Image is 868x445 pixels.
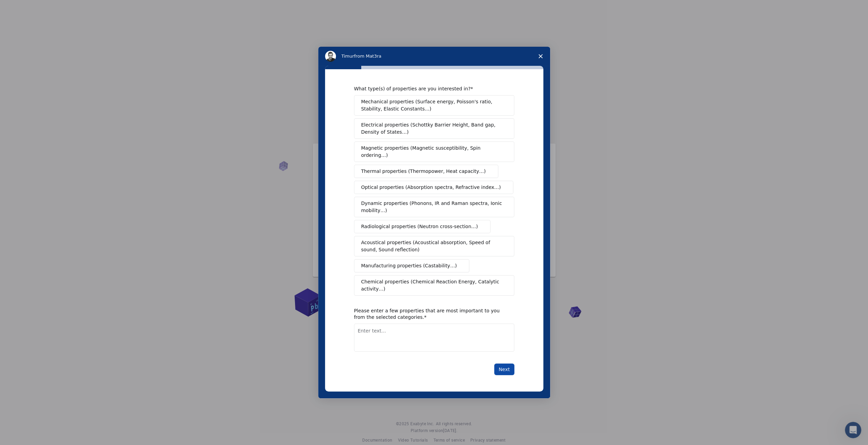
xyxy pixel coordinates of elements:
button: Electrical properties (Schottky Barrier Height, Band gap, Density of States…) [354,118,514,139]
span: Acoustical properties (Acoustical absorption, Speed of sound, Sound reflection) [361,239,503,253]
span: Timur [341,54,354,59]
button: Thermal properties (Thermopower, Heat capacity…) [354,165,499,178]
button: Radiological properties (Neutron cross-section…) [354,220,491,233]
button: Manufacturing properties (Castability…) [354,259,470,272]
button: Acoustical properties (Acoustical absorption, Speed of sound, Sound reflection) [354,236,514,256]
span: Optical properties (Absorption spectra, Refractive index…) [361,184,501,191]
textarea: Enter text... [354,324,514,352]
div: What type(s) of properties are you interested in? [354,86,504,92]
img: Profile image for Timur [325,51,336,62]
span: Magnetic properties (Magnetic susceptibility, Spin ordering…) [361,145,502,159]
span: Thermal properties (Thermopower, Heat capacity…) [361,168,486,175]
span: Manufacturing properties (Castability…) [361,262,457,269]
span: from Mat3ra [354,54,381,59]
span: Radiological properties (Neutron cross-section…) [361,223,478,230]
button: Mechanical properties (Surface energy, Poisson's ratio, Stability, Elastic Constants…) [354,95,514,116]
button: Dynamic properties (Phonons, IR and Raman spectra, Ionic mobility…) [354,197,514,217]
button: Optical properties (Absorption spectra, Refractive index…) [354,181,514,194]
span: Podrška [13,5,38,11]
button: Chemical properties (Chemical Reaction Energy, Catalytic activity…) [354,275,514,296]
div: Please enter a few properties that are most important to you from the selected categories. [354,308,504,320]
button: Magnetic properties (Magnetic susceptibility, Spin ordering…) [354,142,514,162]
span: Mechanical properties (Surface energy, Poisson's ratio, Stability, Elastic Constants…) [361,98,503,113]
span: Chemical properties (Chemical Reaction Energy, Catalytic activity…) [361,278,502,293]
button: Next [494,364,514,375]
span: Close survey [531,47,550,66]
span: Electrical properties (Schottky Barrier Height, Band gap, Density of States…) [361,121,503,136]
span: Dynamic properties (Phonons, IR and Raman spectra, Ionic mobility…) [361,200,503,214]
